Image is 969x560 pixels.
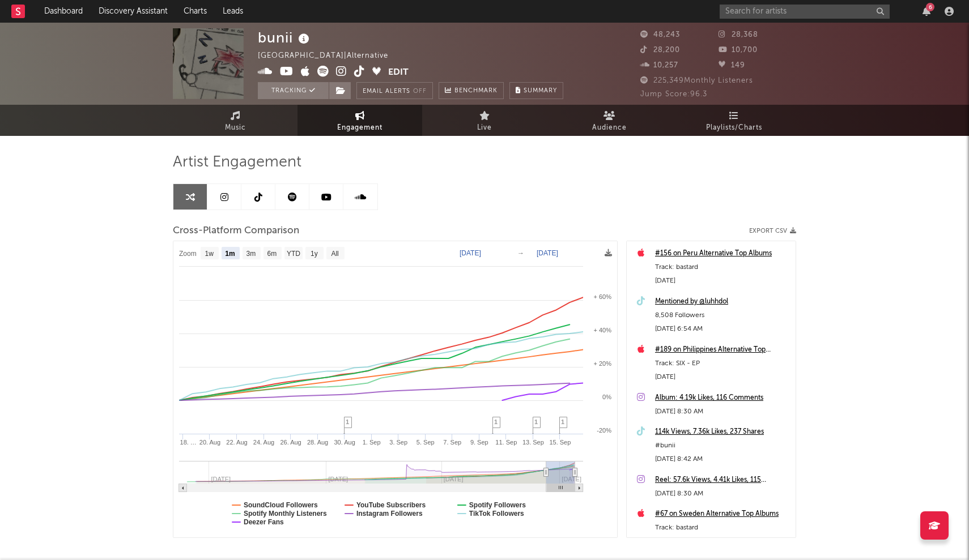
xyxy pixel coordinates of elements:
[287,250,300,258] text: YTD
[337,121,382,135] span: Engagement
[180,439,197,446] text: 18. …
[719,31,758,39] span: 28,368
[655,507,790,521] a: #67 on Sweden Alternative Top Albums
[655,487,790,501] div: [DATE] 8:30 AM
[517,249,524,257] text: →
[388,66,409,80] button: Edit
[640,31,680,39] span: 48,243
[640,46,680,54] span: 28,200
[253,439,274,446] text: 24. Aug
[706,121,762,135] span: Playlists/Charts
[307,439,328,446] text: 28. Aug
[655,391,790,405] a: Album: 4.19k Likes, 116 Comments
[640,77,753,84] span: 225,349 Monthly Listeners
[597,427,611,434] text: -20%
[173,105,297,136] a: Music
[640,91,707,98] span: Jump Score: 96.3
[655,405,790,418] div: [DATE] 8:30 AM
[655,521,790,535] div: Track: bastard
[655,473,790,487] a: Reel: 57.6k Views, 4.41k Likes, 115 Comments
[655,357,790,370] div: Track: SIX - EP
[522,439,544,446] text: 13. Sep
[562,476,581,482] text: [DATE]
[258,82,329,99] button: Tracking
[477,121,492,135] span: Live
[655,535,790,548] div: [DATE]
[594,327,612,334] text: + 40%
[923,7,930,16] button: 6
[655,247,790,260] a: #156 on Peru Alternative Top Albums
[356,510,423,518] text: Instagram Followers
[594,293,612,300] text: + 60%
[655,439,790,452] div: #bunii
[547,105,671,136] a: Audience
[356,82,433,99] button: Email AlertsOff
[244,510,327,518] text: Spotify Monthly Listeners
[173,224,299,238] span: Cross-Platform Comparison
[640,62,678,69] span: 10,257
[655,295,790,309] a: Mentioned by @luhhdol
[524,88,557,94] span: Summary
[719,46,758,54] span: 10,700
[655,309,790,322] div: 8,508 Followers
[469,510,524,518] text: TikTok Followers
[655,322,790,336] div: [DATE] 6:54 AM
[226,439,247,446] text: 22. Aug
[280,439,301,446] text: 26. Aug
[460,249,481,257] text: [DATE]
[655,370,790,384] div: [DATE]
[602,394,611,400] text: 0%
[416,439,435,446] text: 5. Sep
[225,121,246,135] span: Music
[346,418,349,425] span: 1
[534,418,538,425] span: 1
[720,5,890,19] input: Search for artists
[244,518,284,526] text: Deezer Fans
[297,105,422,136] a: Engagement
[549,439,571,446] text: 15. Sep
[454,84,498,98] span: Benchmark
[331,250,338,258] text: All
[655,452,790,466] div: [DATE] 8:42 AM
[655,343,790,357] a: #189 on Philippines Alternative Top Albums
[592,121,627,135] span: Audience
[470,439,488,446] text: 9. Sep
[334,439,355,446] text: 30. Aug
[413,88,427,95] em: Off
[749,228,796,234] button: Export CSV
[655,425,790,439] a: 114k Views, 7.36k Likes, 237 Shares
[537,249,558,257] text: [DATE]
[671,105,796,136] a: Playlists/Charts
[561,418,564,425] span: 1
[422,105,547,136] a: Live
[509,82,563,99] button: Summary
[258,28,312,47] div: bunii
[258,49,401,63] div: [GEOGRAPHIC_DATA] | Alternative
[655,274,790,288] div: [DATE]
[311,250,318,258] text: 1y
[199,439,220,446] text: 20. Aug
[205,250,214,258] text: 1w
[246,250,256,258] text: 3m
[267,250,277,258] text: 6m
[494,418,498,425] span: 1
[469,501,526,509] text: Spotify Followers
[443,439,461,446] text: 7. Sep
[363,439,381,446] text: 1. Sep
[179,250,197,258] text: Zoom
[225,250,235,258] text: 1m
[655,260,790,274] div: Track: bastard
[495,439,517,446] text: 11. Sep
[594,360,612,367] text: + 20%
[173,156,301,169] span: Artist Engagement
[389,439,407,446] text: 3. Sep
[719,62,745,69] span: 149
[356,501,426,509] text: YouTube Subscribers
[926,3,934,11] div: 6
